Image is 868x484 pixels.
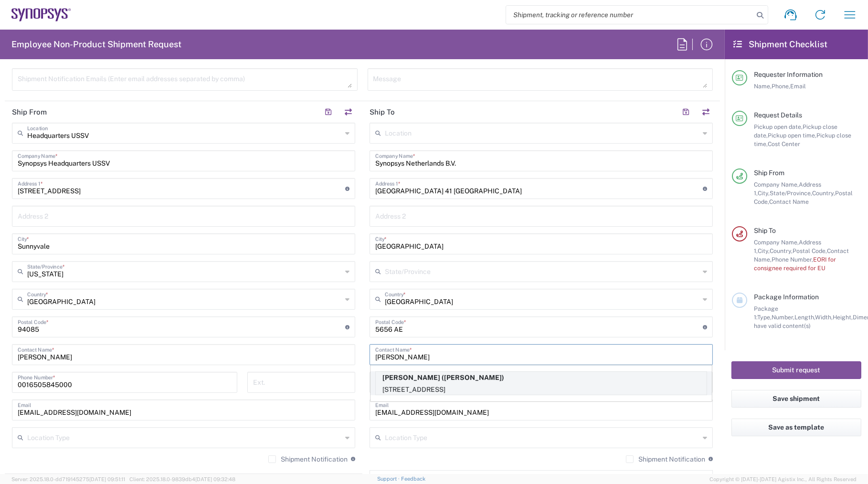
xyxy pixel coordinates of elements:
span: Copyright © [DATE]-[DATE] Agistix Inc., All Rights Reserved [709,475,857,484]
span: City, [758,247,770,254]
span: Contact Name [769,198,809,205]
h2: Ship From [12,107,47,117]
span: Pickup open time, [768,132,816,139]
span: Number, [772,314,794,321]
button: Save shipment [731,390,861,408]
span: Requester Information [754,71,823,78]
p: Karthik Srinivasan (Karthik Srinivasan) [376,372,707,384]
span: Email [790,83,806,90]
h2: Employee Non-Product Shipment Request [11,39,181,50]
a: Feedback [401,476,425,482]
span: Phone, [772,83,790,90]
span: Name, [754,83,772,90]
a: Support [377,476,401,482]
button: Submit request [731,361,861,379]
label: Shipment Notification [268,455,348,463]
span: Request Details [754,111,802,119]
span: Package Information [754,293,819,301]
h2: Ship To [370,107,395,117]
button: Save as template [731,419,861,436]
span: Postal Code, [793,247,827,254]
span: Company Name, [754,239,799,246]
span: [DATE] 09:32:48 [195,476,235,482]
span: Country, [812,189,835,197]
p: [STREET_ADDRESS] [376,384,707,396]
span: Length, [794,314,815,321]
label: Shipment Notification [626,455,705,463]
span: Server: 2025.18.0-dd719145275 [11,476,125,482]
span: Ship To [754,227,776,234]
span: Type, [757,314,772,321]
span: Ship From [754,169,784,177]
span: Cost Center [768,140,800,147]
span: Pickup open date, [754,123,803,130]
span: Height, [833,314,853,321]
h2: Shipment Checklist [733,39,827,50]
input: Shipment, tracking or reference number [506,6,753,24]
span: City, [758,189,770,197]
span: Company Name, [754,181,799,188]
span: Country, [770,247,793,254]
span: Phone Number, [772,256,813,263]
span: Client: 2025.18.0-9839db4 [129,476,235,482]
span: [DATE] 09:51:11 [89,476,125,482]
span: Width, [815,314,833,321]
span: Package 1: [754,305,778,321]
span: State/Province, [770,189,812,197]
